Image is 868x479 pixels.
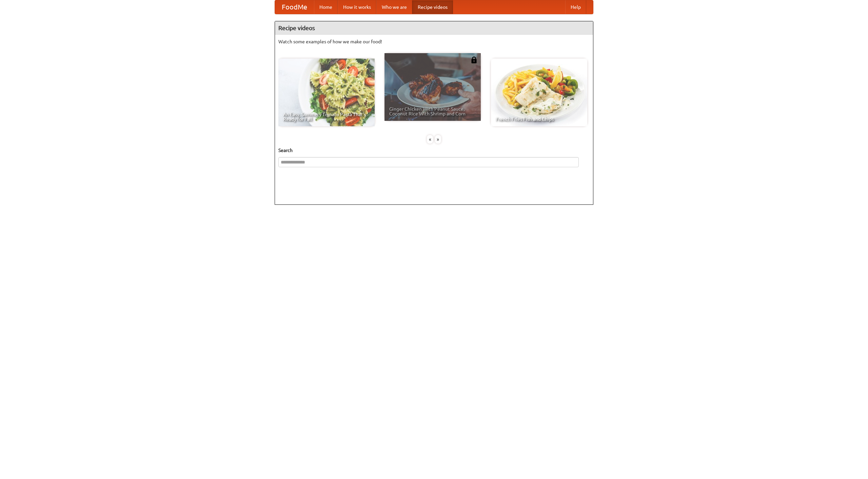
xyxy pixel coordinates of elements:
[376,0,412,14] a: Who we are
[278,59,375,126] a: An Easy, Summery Tomato Pasta That's Ready for Fall
[338,0,376,14] a: How it works
[565,0,586,14] a: Help
[491,59,587,126] a: French Fries Fish and Chips
[278,147,590,154] h5: Search
[275,0,314,14] a: FoodMe
[412,0,453,14] a: Recipe videos
[314,0,338,14] a: Home
[427,135,433,144] div: «
[275,21,593,35] h4: Recipe videos
[278,38,590,45] p: Watch some examples of how we make our food!
[435,135,441,144] div: »
[471,57,477,63] img: 483408.png
[283,112,370,122] span: An Easy, Summery Tomato Pasta That's Ready for Fall
[496,117,583,122] span: French Fries Fish and Chips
